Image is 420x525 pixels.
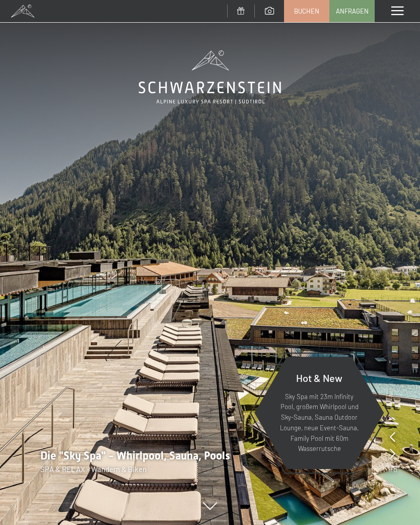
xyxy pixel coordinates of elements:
[336,7,369,16] span: Anfragen
[393,464,397,475] span: 8
[279,391,360,454] p: Sky Spa mit 23m Infinity Pool, großem Whirlpool und Sky-Sauna, Sauna Outdoor Lounge, neue Event-S...
[330,1,374,22] a: Anfragen
[387,464,390,475] span: 1
[40,449,230,462] span: Die "Sky Spa" - Whirlpool, Sauna, Pools
[40,465,147,474] span: SPA & RELAX - Wandern & Biken
[390,464,393,475] span: /
[254,356,385,470] a: Hot & New Sky Spa mit 23m Infinity Pool, großem Whirlpool und Sky-Sauna, Sauna Outdoor Lounge, ne...
[294,7,319,16] span: Buchen
[296,372,342,384] span: Hot & New
[285,1,329,22] a: Buchen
